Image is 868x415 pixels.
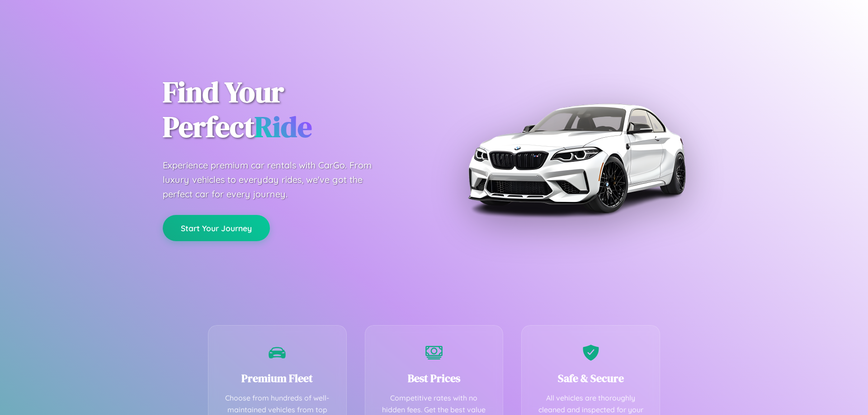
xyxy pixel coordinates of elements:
[379,371,490,386] h3: Best Prices
[163,215,270,241] button: Start Your Journey
[163,158,389,201] p: Experience premium car rentals with CarGo. From luxury vehicles to everyday rides, we've got the ...
[463,45,689,271] img: Premium BMW car rental vehicle
[222,371,333,386] h3: Premium Fleet
[255,107,312,146] span: Ride
[163,75,420,145] h1: Find Your Perfect
[535,371,646,386] h3: Safe & Secure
